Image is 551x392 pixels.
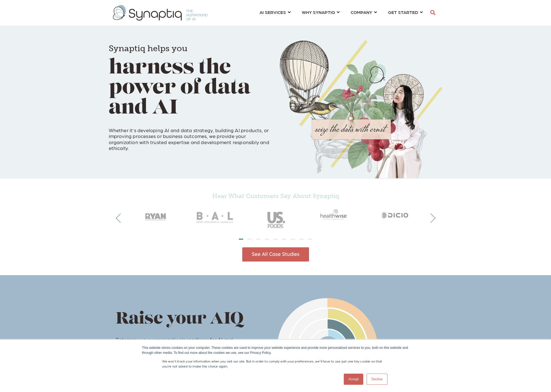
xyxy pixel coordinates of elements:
nav: menu [254,3,428,23]
li: Page dot 9 [308,239,312,240]
iframe: Embedded CTA [109,156,167,170]
a: AI SERVICES [260,7,291,17]
li: Page dot 4 [265,239,269,240]
img: Healthwise_gray50 [306,202,366,227]
li: Page dot 5 [273,239,278,240]
h1: harness the power of data and AI [109,36,271,119]
span: Raise your AIQ [116,311,244,328]
div: This website stores cookies on your computer. These cookies are used to improve your website expe... [142,345,409,355]
span: Synaptiq helps you [109,43,187,53]
span: GET STARTED [388,8,418,16]
img: Dicio [366,202,426,227]
li: Page dot 6 [282,239,286,240]
button: Previous [116,213,125,223]
span: AI SERVICES [260,8,286,16]
p: We won't track your information when you visit our site. But in order to comply with your prefere... [162,359,389,369]
img: BAL_gray50 [186,202,246,233]
span: COMPANY [351,8,372,16]
li: Page dot 7 [291,239,295,240]
h5: Hear What Customers Say About Synaptiq [125,193,426,200]
iframe: Embedded CTA [178,156,250,170]
a: Accept [344,374,364,385]
img: synaptiq logo-1 [113,5,207,21]
a: GET STARTED [388,7,423,17]
img: See All Case Studies [242,247,309,262]
img: RyanCompanies_gray50_2 [125,202,186,227]
img: Collage of girl, balloon, bird, and butterfly, with seize the data with ernst text [280,40,443,179]
li: Page dot 1 [239,239,243,240]
li: Page dot 3 [256,239,260,240]
li: Page dot 2 [248,239,252,240]
a: Decline [367,374,387,385]
p: Determine your organization's readiness for AI and overall data maturity by assessing your organi... [116,330,250,355]
img: USFoods_gray50 [246,202,306,233]
button: Next [426,213,436,223]
span: WHY SYNAPTIQ [302,8,335,16]
a: COMPANY [351,7,377,17]
li: Page dot 8 [299,239,303,240]
a: WHY SYNAPTIQ [302,7,340,17]
p: Whether it’s developing AI and data strategy, building AI products, or improving processes or bus... [109,121,271,151]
